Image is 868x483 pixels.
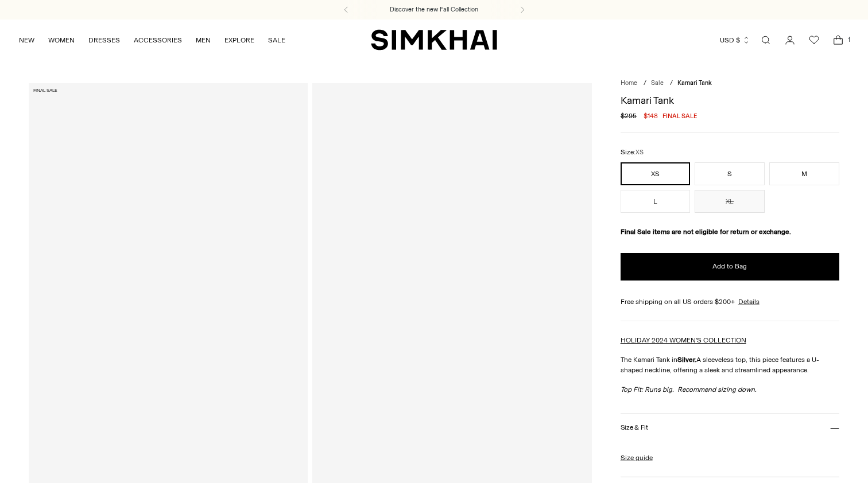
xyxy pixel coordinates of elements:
a: Open cart modal [827,29,850,52]
p: The Kamari Tank in A sleeveless top, this piece features a U-shaped neckline, offering a sleek an... [621,355,839,375]
button: Size & Fit [621,414,839,443]
div: / [644,79,646,88]
span: Kamari Tank [677,79,712,87]
strong: Final Sale items are not eligible for return or exchange. [621,228,791,236]
button: L [621,190,691,213]
div: / [670,79,673,88]
button: M [769,162,839,185]
h3: Size & Fit [621,424,648,431]
a: Open search modal [754,29,777,52]
a: Wishlist [803,29,826,52]
s: $295 [621,111,637,121]
a: NEW [19,28,34,53]
em: Top Fit: Runs big. Recommend sizing down. [621,385,757,394]
a: Details [738,297,759,307]
h1: Kamari Tank [621,95,839,106]
button: S [695,162,765,185]
a: HOLIDAY 2024 WOMEN'S COLLECTION [621,336,746,344]
a: Home [621,79,637,87]
a: Sale [651,79,664,87]
label: Size: [621,147,644,158]
a: EXPLORE [224,28,254,53]
button: Add to Bag [621,253,839,281]
a: WOMEN [48,28,75,53]
span: 1 [844,34,854,45]
button: USD $ [720,28,750,53]
button: XS [621,162,691,185]
a: SIMKHAI [371,29,497,51]
span: XS [635,149,644,156]
a: DRESSES [88,28,120,53]
div: Free shipping on all US orders $200+ [621,297,839,307]
strong: Silver. [677,356,696,364]
span: $148 [644,111,658,121]
a: MEN [196,28,211,53]
nav: breadcrumbs [621,79,839,88]
span: Add to Bag [712,262,747,271]
a: Discover the new Fall Collection [390,5,478,14]
button: XL [695,190,765,213]
a: Go to the account page [778,29,801,52]
a: ACCESSORIES [134,28,182,53]
a: Size guide [621,453,653,463]
a: SALE [268,28,285,53]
